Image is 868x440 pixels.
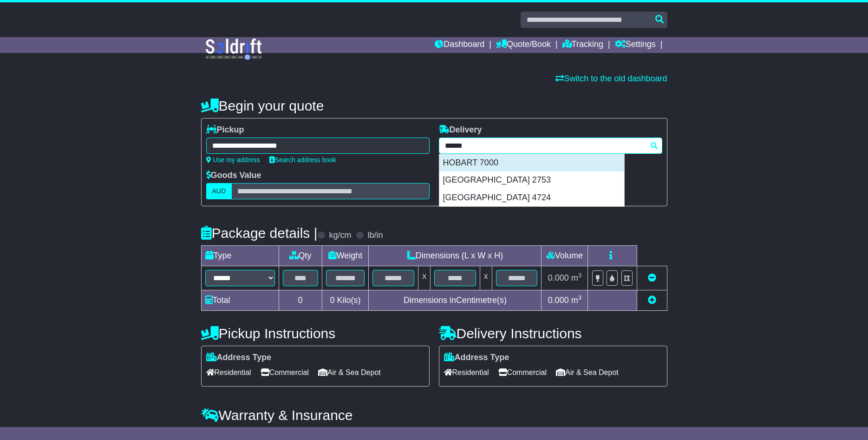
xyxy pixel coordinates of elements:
[496,37,551,53] a: Quote/Book
[439,125,482,135] label: Delivery
[367,230,383,241] label: lb/in
[329,230,351,241] label: kg/cm
[206,365,251,380] span: Residential
[542,246,588,266] td: Volume
[206,353,272,363] label: Address Type
[201,246,279,266] td: Type
[439,154,624,172] div: HOBART 7000
[206,171,261,181] label: Goods Value
[444,365,489,380] span: Residential
[418,266,431,290] td: x
[480,266,492,290] td: x
[201,407,667,423] h4: Warranty & Insurance
[439,189,624,207] div: [GEOGRAPHIC_DATA] 4724
[322,290,369,311] td: Kilo(s)
[318,365,381,380] span: Air & Sea Depot
[548,273,569,282] span: 0.000
[648,296,656,305] a: Add new item
[439,138,662,154] typeahead: Please provide city
[562,37,603,53] a: Tracking
[201,225,318,241] h4: Package details |
[201,98,667,113] h4: Begin your quote
[261,365,309,380] span: Commercial
[556,365,619,380] span: Air & Sea Depot
[498,365,547,380] span: Commercial
[206,183,232,199] label: AUD
[571,273,582,282] span: m
[571,296,582,305] span: m
[615,37,656,53] a: Settings
[548,296,569,305] span: 0.000
[279,290,322,311] td: 0
[269,156,336,164] a: Search address book
[444,353,509,363] label: Address Type
[322,246,369,266] td: Weight
[648,273,656,282] a: Remove this item
[369,246,542,266] td: Dimensions (L x W x H)
[206,125,244,135] label: Pickup
[201,290,279,311] td: Total
[439,326,667,341] h4: Delivery Instructions
[369,290,542,311] td: Dimensions in Centimetre(s)
[435,37,484,53] a: Dashboard
[439,171,624,189] div: [GEOGRAPHIC_DATA] 2753
[330,296,334,305] span: 0
[578,272,582,279] sup: 3
[555,74,667,83] a: Switch to the old dashboard
[201,326,430,341] h4: Pickup Instructions
[279,246,322,266] td: Qty
[206,156,260,164] a: Use my address
[578,294,582,301] sup: 3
